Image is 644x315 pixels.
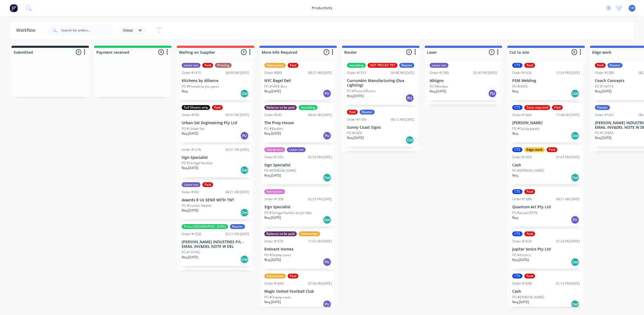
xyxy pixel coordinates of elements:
div: Del [571,173,579,182]
p: Currumbin Manufacturing (Dux Lighting) [347,78,415,88]
div: Order #1599 [347,117,366,122]
div: Laser cut [182,182,200,187]
div: Del [240,208,249,217]
div: Del [240,89,249,98]
p: PO #Terrigal Pavillion [182,161,213,166]
p: [PERSON_NAME] INDUSTRIES P/L - EMAIL INV&DEL NOTE W DEL [182,240,249,249]
div: 02:50 PM [DATE] [308,155,332,160]
div: Fabrication [264,274,286,278]
p: Quantum Art Pty Ltd [512,205,580,209]
p: Req. [DATE] [182,208,198,213]
div: Order #1698 [512,281,532,286]
div: Laser cut [182,63,200,68]
div: PU [323,131,331,140]
div: 09:07 AM [DATE] [225,113,249,117]
div: Paid [202,182,213,187]
p: The Prop House [264,121,332,125]
div: CTSPaidOrder #169801:15 PM [DATE]CashPO #[PERSON_NAME]Req.[DATE]Del [510,271,582,311]
div: Order #800 [264,70,282,75]
div: moulding [299,105,317,110]
div: CTSPaidOrder #162412:54 PM [DATE]PSM WeldingPO #HDPEReq.Del [510,61,582,100]
p: PO #[PERSON_NAME] [512,168,544,173]
div: Del [405,136,414,144]
div: 08:21 AM [DATE] [556,197,580,202]
div: moulding [347,63,366,68]
div: Fab lettersOrder #130802:53 PM [DATE]Sign SpecialistPO #Terrigal Pavilion acrylic fabsReq.[DATE]Del [262,187,334,227]
div: Fab letters [264,147,285,152]
div: PU [323,258,331,266]
div: Router [360,110,375,114]
div: Fabrication [264,63,286,68]
div: 08:49 AM [DATE] [225,70,249,75]
div: Laser cutOrder #158902:40 PM [DATE]AllsignsPO #BimbosReq.[DATE]PU [427,61,499,100]
p: PO #Display cases [264,295,291,300]
p: PO #acrylic/PETG [512,210,538,215]
p: Sign Specialist [182,155,249,160]
div: Laser cutPaidPrintingOrder #141508:49 AM [DATE]Kitchens by AlliancePO #Printed Acrylic panelReq.Del [180,61,251,100]
div: Order #1586 [595,70,614,75]
div: Edge work [524,147,545,152]
p: PO #134714 [595,84,613,89]
div: Order #1308 [264,197,284,202]
p: PO #Baubles [264,126,283,131]
div: Router [399,63,414,68]
div: Del [571,131,579,140]
p: Cash [512,163,580,167]
p: Req. [DATE] [430,89,446,94]
div: Del [323,173,331,182]
div: Fab letters [264,189,285,194]
p: Req. [DATE] [264,300,281,305]
div: 08:02 AM [DATE] [308,113,332,117]
p: PO # Urban Set [182,126,204,131]
p: PO #Terrigal Pavilion acrylic fabs [264,210,312,215]
div: 08:21 AM [DATE] [225,190,249,195]
p: Req. [512,173,519,178]
div: Balance to be paid [264,105,297,110]
div: Paid [288,274,298,278]
div: CTSEdge workPaidOrder #145901:47 PM [DATE]CashPO #[PERSON_NAME]Req.Del [510,145,582,185]
p: Req. [DATE] [264,173,281,178]
p: Cash [512,289,580,294]
div: 01:47 PM [DATE] [556,155,580,160]
div: 09:48 AM [DATE] [391,70,415,75]
div: Paid [552,105,563,110]
div: 02:40 PM [DATE] [473,70,497,75]
p: PO #137850 [595,131,613,135]
div: 11:55 AM [DATE] [308,239,332,244]
div: Order #1589 [430,70,449,75]
div: NOT PRICED YET [368,63,397,68]
p: PO #Printed Acrylic panel [182,84,219,89]
div: Order #1505 [264,239,284,244]
div: 01:15 PM [DATE] [556,281,580,286]
div: Paid [288,63,298,68]
p: Sign Specialist [264,163,332,167]
p: Sign Specialist [264,205,332,209]
div: Order #1558 [182,232,201,237]
div: productivity [309,4,335,12]
div: CTSPaidOrder #168808:21 AM [DATE]Quantum Art Pty LtdPO #acrylic/PETGReq.PU [510,187,582,227]
div: Order #1255 [264,155,284,160]
div: Full Sheets onlyPaidOrder #93009:07 AM [DATE]Urban Set Engineering Pty LtdPO # Urban SetReq.[DATE]PU [180,103,251,142]
div: Order #1557 [347,70,366,75]
p: Req. [512,215,519,220]
div: Order #592 [182,190,199,195]
div: Order #930 [182,113,199,117]
div: Paid [347,110,358,114]
div: 08:12 AM [DATE] [391,117,415,122]
div: Laser cut [430,63,448,68]
p: Awards R Us SEND WITH TNT [182,198,249,202]
div: PaidRouterOrder #159908:12 AM [DATE]Sunny Coast SignsPO #CAZAReq.[DATE]Del [345,108,417,147]
p: Req. [182,89,188,94]
div: Paid [524,63,535,68]
span: CR [630,6,634,10]
div: 01:24 PM [DATE] [556,239,580,244]
div: Paid [212,105,223,110]
div: Date required [524,105,550,110]
div: Order #1276 [182,147,201,152]
p: Req. [DATE] [512,300,529,305]
div: Balance to be paid [264,231,297,236]
div: Paid [524,274,535,278]
p: Jupiter Ionics Pty Ltd [512,247,580,252]
div: Del [323,216,331,224]
p: Req. [DATE] [182,166,198,170]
